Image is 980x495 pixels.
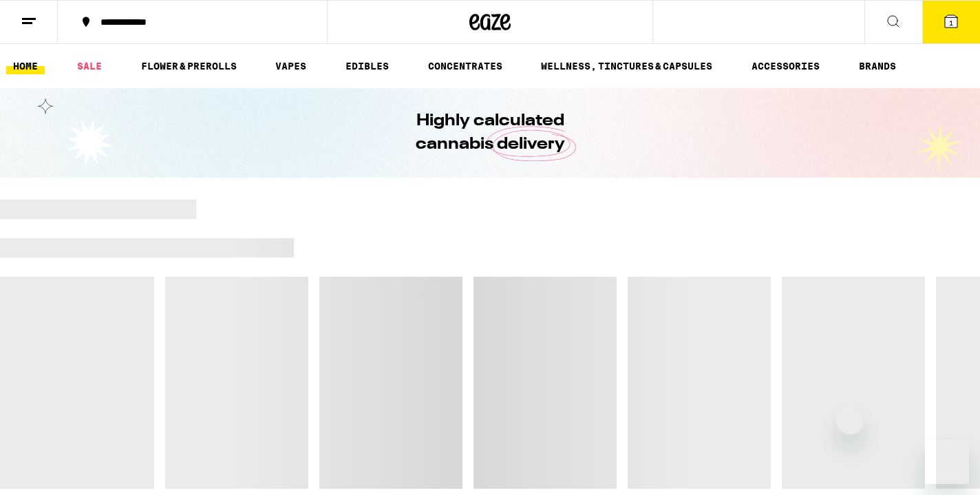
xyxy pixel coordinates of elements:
a: BRANDS [852,58,903,74]
a: ACCESSORIES [745,58,827,74]
a: CONCENTRATES [421,58,509,74]
h1: Highly calculated cannabis delivery [376,109,604,156]
a: SALE [70,58,109,74]
a: HOME [6,58,45,74]
a: VAPES [268,58,313,74]
a: FLOWER & PREROLLS [134,58,244,74]
a: EDIBLES [339,58,396,74]
iframe: Button to launch messaging window [925,440,969,484]
span: 1 [949,19,953,27]
a: WELLNESS, TINCTURES & CAPSULES [534,58,719,74]
iframe: Close message [836,407,864,434]
button: 1 [922,1,980,43]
